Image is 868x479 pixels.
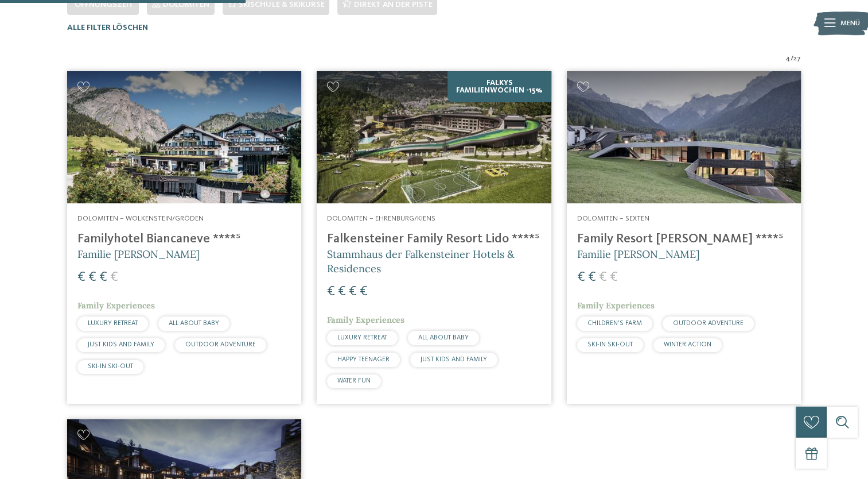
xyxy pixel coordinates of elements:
[327,285,335,299] span: €
[110,271,118,284] span: €
[327,315,404,325] span: Family Experiences
[317,71,551,404] a: Familienhotels gesucht? Hier findet ihr die besten! Falkys Familienwochen -15% Dolomiten – Ehrenb...
[317,71,551,203] img: Familienhotels gesucht? Hier findet ihr die besten!
[567,71,801,404] a: Familienhotels gesucht? Hier findet ihr die besten! Dolomiten – Sexten Family Resort [PERSON_NAME...
[169,320,219,327] span: ALL ABOUT BABY
[577,248,699,261] span: Familie [PERSON_NAME]
[588,271,596,284] span: €
[577,300,655,311] span: Family Experiences
[88,341,154,348] span: JUST KIDS AND FAMILY
[163,1,209,9] span: Dolomiten
[67,71,301,203] img: Familienhotels gesucht? Hier findet ihr die besten!
[418,334,469,341] span: ALL ABOUT BABY
[327,248,515,275] span: Stammhaus der Falkensteiner Hotels & Residences
[67,24,148,32] span: Alle Filter löschen
[664,341,711,348] span: WINTER ACTION
[791,53,793,64] span: /
[349,285,357,299] span: €
[337,377,371,384] span: WATER FUN
[337,334,387,341] span: LUXURY RETREAT
[88,271,96,284] span: €
[77,231,291,247] h4: Familyhotel Biancaneve ****ˢ
[99,271,107,284] span: €
[88,363,133,370] span: SKI-IN SKI-OUT
[239,1,324,9] span: Skischule & Skikurse
[577,215,649,222] span: Dolomiten – Sexten
[88,320,138,327] span: LUXURY RETREAT
[77,248,200,261] span: Familie [PERSON_NAME]
[77,271,85,284] span: €
[77,215,204,222] span: Dolomiten – Wolkenstein/Gröden
[185,341,256,348] span: OUTDOOR ADVENTURE
[673,320,744,327] span: OUTDOOR ADVENTURE
[587,341,633,348] span: SKI-IN SKI-OUT
[577,271,585,284] span: €
[77,300,155,311] span: Family Experiences
[785,53,791,64] span: 4
[337,356,390,363] span: HAPPY TEENAGER
[353,1,432,9] span: Direkt an der Piste
[421,356,487,363] span: JUST KIDS AND FAMILY
[327,215,435,222] span: Dolomiten – Ehrenburg/Kiens
[793,53,801,64] span: 27
[67,71,301,404] a: Familienhotels gesucht? Hier findet ihr die besten! Dolomiten – Wolkenstein/Gröden Familyhotel Bi...
[567,71,801,203] img: Family Resort Rainer ****ˢ
[577,231,791,247] h4: Family Resort [PERSON_NAME] ****ˢ
[610,271,618,284] span: €
[338,285,346,299] span: €
[599,271,607,284] span: €
[327,231,540,247] h4: Falkensteiner Family Resort Lido ****ˢ
[587,320,642,327] span: CHILDREN’S FARM
[360,285,368,299] span: €
[75,1,134,9] span: Öffnungszeit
